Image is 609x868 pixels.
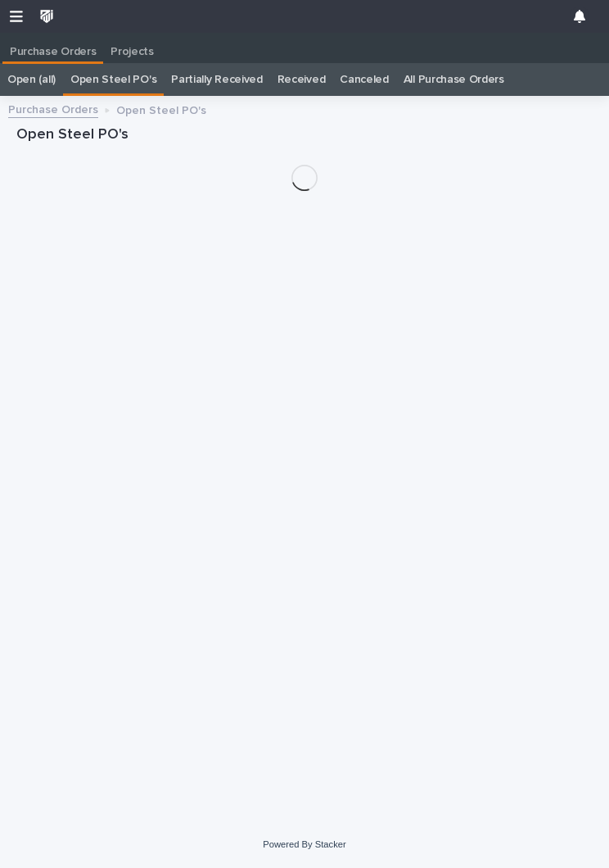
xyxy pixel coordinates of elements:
a: Purchase Orders [8,99,98,118]
a: Received [277,63,326,96]
h1: Open Steel PO's [16,125,593,145]
a: All Purchase Orders [404,63,504,96]
a: Open Steel PO's [70,63,156,96]
p: Purchase Orders [10,33,96,59]
a: Projects [103,33,161,64]
p: Open Steel PO's [116,100,206,118]
a: Purchase Orders [2,33,103,61]
a: Open (all) [7,63,56,96]
p: Projects [111,33,154,59]
a: Partially Received [171,63,262,96]
a: Powered By Stacker [263,839,345,849]
a: Canceled [340,63,389,96]
img: wkUhmAIORKewsuZNaXNB [36,6,57,27]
